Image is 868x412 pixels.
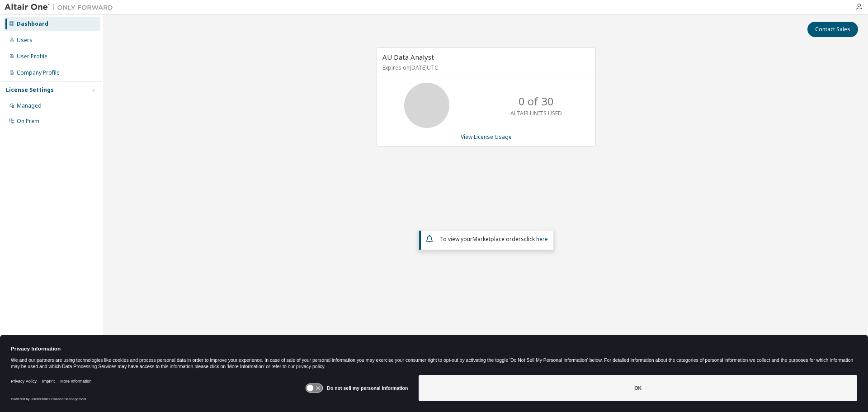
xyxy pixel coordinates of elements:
[519,94,554,109] p: 0 of 30
[17,102,42,109] div: Managed
[536,235,548,243] a: here
[17,37,33,44] div: Users
[440,235,548,243] span: To view your click
[6,86,54,94] div: License Settings
[510,109,562,117] p: ALTAIR UNITS USED
[17,69,60,76] div: Company Profile
[382,64,588,71] p: Expires on [DATE] UTC
[382,52,434,62] span: AU Data Analyst
[461,133,512,141] a: View License Usage
[17,53,47,60] div: User Profile
[17,20,48,28] div: Dashboard
[472,235,524,243] em: Marketplace orders
[5,3,118,12] img: Altair One
[807,22,858,37] button: Contact Sales
[17,118,39,125] div: On Prem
